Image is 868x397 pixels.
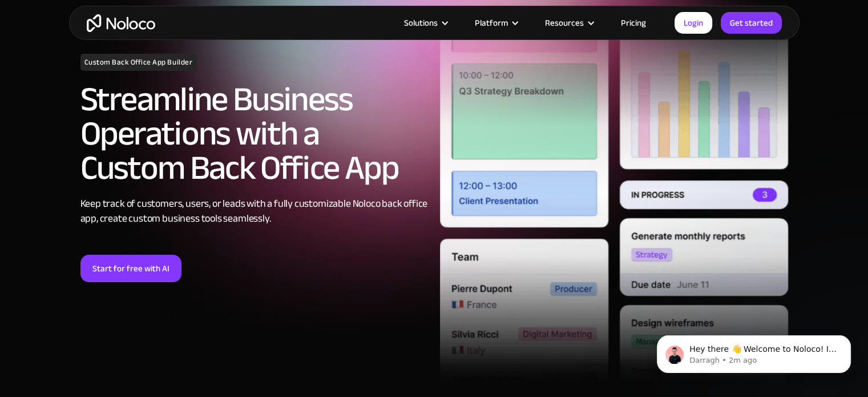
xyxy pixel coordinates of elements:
[475,15,508,30] div: Platform
[675,12,712,34] a: Login
[404,15,438,30] div: Solutions
[461,15,531,30] div: Platform
[640,311,868,391] iframe: Intercom notifications message
[87,14,155,32] a: home
[607,15,660,30] a: Pricing
[80,54,197,71] h1: Custom Back Office App Builder
[545,15,584,30] div: Resources
[80,255,181,282] a: Start for free with AI
[390,15,461,30] div: Solutions
[531,15,607,30] div: Resources
[80,82,429,185] h2: Streamline Business Operations with a Custom Back Office App
[80,197,429,226] div: Keep track of customers, users, or leads with a fully customizable Noloco back office app, create...
[721,12,782,34] a: Get started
